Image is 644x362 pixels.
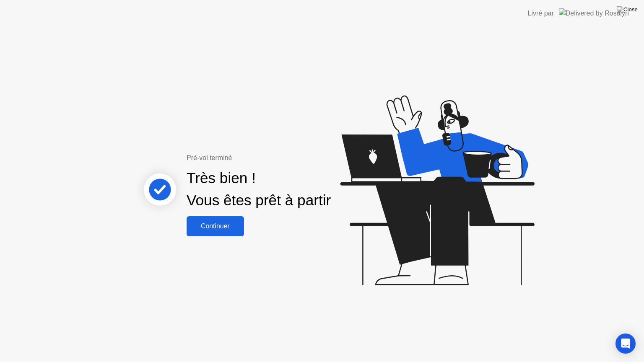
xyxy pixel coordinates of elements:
[528,8,554,18] div: Livré par
[187,153,360,163] div: Pré-vol terminé
[559,8,629,18] img: Delivered by Rosalyn
[187,216,244,236] button: Continuer
[617,6,638,13] img: Close
[615,334,636,354] div: Open Intercom Messenger
[187,167,331,212] div: Très bien ! Vous êtes prêt à partir
[189,222,241,230] div: Continuer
